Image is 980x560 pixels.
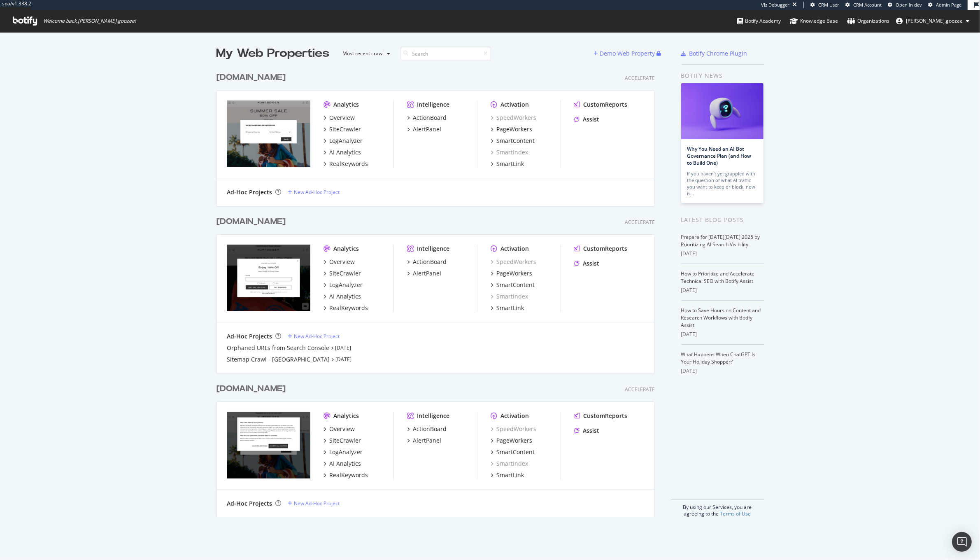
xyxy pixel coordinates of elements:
[737,17,781,25] div: Botify Academy
[491,460,528,468] div: SmartIndex
[583,259,599,268] div: Assist
[583,427,599,435] div: Assist
[227,344,329,352] div: Orphaned URLs from Search Console
[329,292,361,301] div: AI Analytics
[329,436,361,445] div: SiteCrawler
[324,148,361,156] a: AI Analytics
[687,145,752,166] a: Why You Need an AI Bot Governance Plan (and How to Build One)
[496,436,532,445] div: PageWorkers
[407,269,441,278] a: AlertPanel
[333,100,359,109] div: Analytics
[43,18,136,24] span: Welcome back, [PERSON_NAME].goozee !
[227,332,272,341] div: Ad-Hoc Projects
[413,114,447,122] div: ActionBoard
[574,245,627,253] a: CustomReports
[400,47,491,61] input: Search
[407,258,447,266] a: ActionBoard
[329,304,368,312] div: RealKeywords
[491,160,524,168] a: SmartLink
[413,269,441,278] div: AlertPanel
[413,425,447,433] div: ActionBoard
[491,114,536,122] a: SpeedWorkers
[500,100,529,109] div: Activation
[847,10,889,32] a: Organizations
[681,71,764,80] div: Botify news
[324,292,361,301] a: AI Analytics
[574,259,599,268] a: Assist
[491,137,535,145] a: SmartContent
[847,17,889,25] div: Organizations
[324,269,361,278] a: SiteCrawler
[681,233,760,248] a: Prepare for [DATE][DATE] 2025 by Prioritizing AI Search Visibility
[906,17,963,24] span: fred.goozee
[600,49,655,58] div: Demo Web Property
[574,427,599,435] a: Assist
[491,471,524,479] a: SmartLink
[845,2,882,8] a: CRM Account
[324,471,368,479] a: RealKeywords
[952,532,972,552] div: Open Intercom Messenger
[335,356,351,363] a: [DATE]
[491,292,528,301] a: SmartIndex
[417,412,449,420] div: Intelligence
[329,137,363,145] div: LogAnalyzer
[324,114,355,122] a: Overview
[324,460,361,468] a: AI Analytics
[324,258,355,266] a: Overview
[324,448,363,456] a: LogAnalyzer
[216,383,289,395] a: [DOMAIN_NAME]
[324,281,363,289] a: LogAnalyzer
[810,2,839,8] a: CRM User
[583,412,627,420] div: CustomReports
[227,499,272,508] div: Ad-Hoc Projects
[500,412,529,420] div: Activation
[413,258,447,266] div: ActionBoard
[671,499,764,517] div: By using our Services, you are agreeing to the
[491,281,535,289] a: SmartContent
[417,245,449,253] div: Intelligence
[818,2,839,8] span: CRM User
[216,62,661,517] div: grid
[216,72,289,84] a: [DOMAIN_NAME]
[324,436,361,445] a: SiteCrawler
[496,160,524,168] div: SmartLink
[329,148,361,156] div: AI Analytics
[288,500,340,507] a: New Ad-Hoc Project
[227,355,330,364] a: Sitemap Crawl - [GEOGRAPHIC_DATA]
[625,386,655,393] div: Accelerate
[324,125,361,133] a: SiteCrawler
[216,72,286,84] div: [DOMAIN_NAME]
[216,45,330,62] div: My Web Properties
[888,2,922,8] a: Open in dev
[625,219,655,226] div: Accelerate
[896,2,922,8] span: Open in dev
[343,51,384,56] div: Most recent crawl
[417,100,449,109] div: Intelligence
[329,114,355,122] div: Overview
[625,75,655,82] div: Accelerate
[491,148,528,156] div: SmartIndex
[574,412,627,420] a: CustomReports
[496,304,524,312] div: SmartLink
[594,50,657,57] a: Demo Web Property
[407,114,447,122] a: ActionBoard
[681,287,764,294] div: [DATE]
[936,2,961,8] span: Admin Page
[889,14,976,28] button: [PERSON_NAME].goozee
[496,137,535,145] div: SmartContent
[407,425,447,433] a: ActionBoard
[335,344,351,351] a: [DATE]
[491,448,535,456] a: SmartContent
[720,510,751,517] a: Terms of Use
[333,412,359,420] div: Analytics
[324,304,368,312] a: RealKeywords
[491,258,536,266] a: SpeedWorkers
[294,189,340,196] div: New Ad-Hoc Project
[496,448,535,456] div: SmartContent
[216,216,286,228] div: [DOMAIN_NAME]
[681,367,764,375] div: [DATE]
[413,125,441,133] div: AlertPanel
[583,100,627,109] div: CustomReports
